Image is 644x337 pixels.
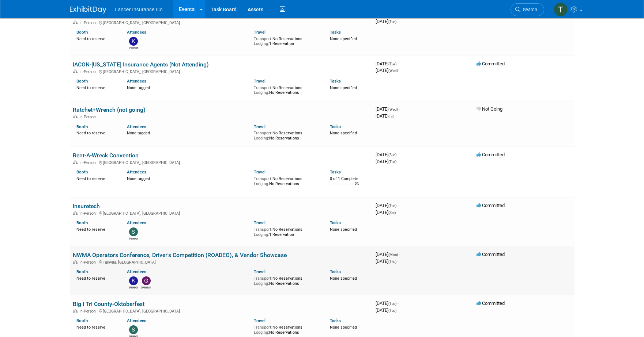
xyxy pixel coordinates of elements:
[254,281,269,286] span: Lodging:
[76,323,116,330] div: Need to reserve
[79,309,98,314] span: In-Person
[254,124,265,129] a: Travel
[398,203,399,208] span: -
[127,129,248,136] div: None tagged
[254,78,265,84] a: Travel
[376,113,394,119] span: [DATE]
[511,3,544,16] a: Search
[376,106,400,112] span: [DATE]
[73,20,78,24] img: In-Person Event
[73,12,186,19] a: MMA - [US_STATE] Motorcoach Association
[73,115,78,118] img: In-Person Event
[330,85,357,90] span: None specified
[477,203,505,208] span: Committed
[254,84,319,95] div: No Reservations No Reservations
[388,204,396,208] span: (Tue)
[355,182,359,192] td: 0%
[388,253,398,257] span: (Mon)
[330,124,341,129] a: Tasks
[142,285,151,290] div: Genevieve Clayton
[376,61,399,66] span: [DATE]
[73,106,146,113] a: Ratchet+Wrench (not going)
[330,269,341,274] a: Tasks
[76,220,88,225] a: Booth
[330,318,341,323] a: Tasks
[79,260,98,265] span: In-Person
[376,159,396,164] span: [DATE]
[520,7,537,12] span: Search
[398,300,399,306] span: -
[477,300,505,306] span: Committed
[477,61,505,66] span: Committed
[76,269,88,274] a: Booth
[127,169,146,175] a: Attendees
[254,269,265,274] a: Travel
[127,318,146,323] a: Attendees
[254,131,272,135] span: Transport:
[330,37,357,41] span: None specified
[76,84,116,91] div: Need to reserve
[73,309,78,313] img: In-Person Event
[76,169,88,175] a: Booth
[127,30,146,35] a: Attendees
[73,259,370,265] div: Tukwila, [GEOGRAPHIC_DATA]
[388,153,396,157] span: (Sun)
[376,68,398,73] span: [DATE]
[76,275,116,281] div: Need to reserve
[254,276,272,281] span: Transport:
[330,169,341,175] a: Tasks
[477,252,505,257] span: Committed
[73,160,78,164] img: In-Person Event
[376,252,400,257] span: [DATE]
[127,220,146,225] a: Attendees
[254,325,272,330] span: Transport:
[73,260,78,264] img: In-Person Event
[376,307,396,313] span: [DATE]
[254,35,319,46] div: No Reservations 1 Reservation
[376,300,399,306] span: [DATE]
[376,210,396,215] span: [DATE]
[388,69,398,73] span: (Wed)
[129,325,138,334] img: Steven Shapiro
[73,211,78,215] img: In-Person Event
[254,330,269,335] span: Lodging:
[115,7,163,12] span: Lancer Insurance Co
[376,152,399,157] span: [DATE]
[76,129,116,136] div: Need to reserve
[129,227,138,236] img: Steven O'Shea
[73,69,78,73] img: In-Person Event
[388,309,396,313] span: (Tue)
[129,236,138,241] div: Steven O'Shea
[254,129,319,141] div: No Reservations No Reservations
[73,308,370,314] div: [GEOGRAPHIC_DATA], [GEOGRAPHIC_DATA]
[73,203,100,210] a: Insuretech
[129,37,138,46] img: Kimberlee Bissegger
[254,275,319,286] div: No Reservations No Reservations
[127,124,146,129] a: Attendees
[398,61,399,66] span: -
[254,318,265,323] a: Travel
[376,19,396,24] span: [DATE]
[129,276,138,285] img: Kimberlee Bissegger
[79,211,98,216] span: In-Person
[254,323,319,335] div: No Reservations No Reservations
[254,169,265,175] a: Travel
[399,252,400,257] span: -
[477,152,505,157] span: Committed
[73,252,287,259] a: NWMA Operators Conference, Driver's Competition (ROADEO), & Vendor Showcase
[73,159,370,165] div: [GEOGRAPHIC_DATA], [GEOGRAPHIC_DATA]
[129,285,138,290] div: Kimberlee Bissegger
[76,124,88,129] a: Booth
[388,114,394,118] span: (Fri)
[73,19,370,25] div: [GEOGRAPHIC_DATA], [GEOGRAPHIC_DATA]
[254,85,272,90] span: Transport:
[554,3,568,16] img: Terrence Forrest
[73,68,370,74] div: [GEOGRAPHIC_DATA], [GEOGRAPHIC_DATA]
[330,78,341,84] a: Tasks
[129,46,138,50] div: Kimberlee Bissegger
[79,69,98,74] span: In-Person
[73,152,139,159] a: Rent-A-Wreck Convention
[254,176,272,181] span: Transport:
[254,232,269,237] span: Lodging:
[330,325,357,330] span: None specified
